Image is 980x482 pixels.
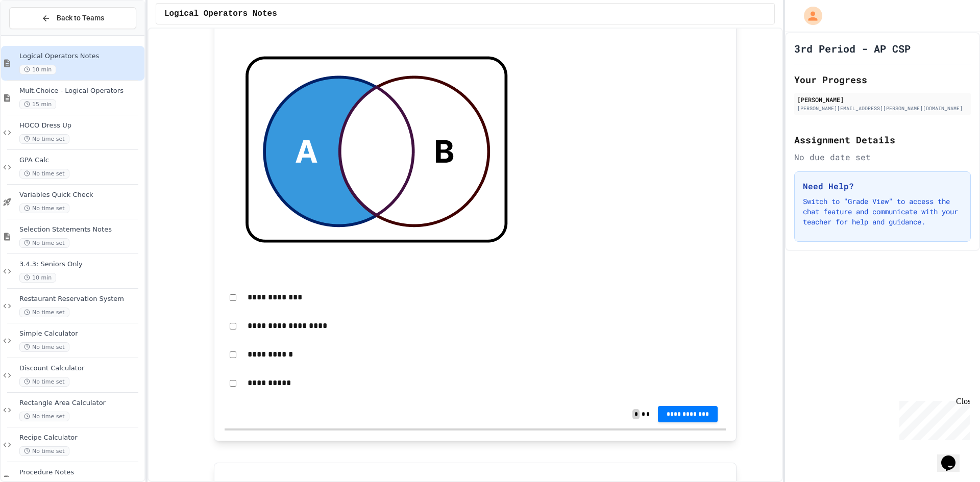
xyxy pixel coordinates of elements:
span: No time set [19,446,69,456]
iframe: chat widget [895,397,970,440]
span: No time set [19,169,69,179]
div: Chat with us now!Close [4,4,70,65]
div: [PERSON_NAME] [797,95,968,104]
span: Logical Operators Notes [19,52,142,61]
div: [PERSON_NAME][EMAIL_ADDRESS][PERSON_NAME][DOMAIN_NAME] [797,105,968,112]
span: Back to Teams [57,13,104,23]
h2: Assignment Details [794,133,971,147]
h3: Need Help? [803,180,962,192]
span: No time set [19,412,69,421]
span: No time set [19,342,69,352]
span: Logical Operators Notes [164,8,277,20]
span: GPA Calc [19,156,142,165]
span: No time set [19,204,69,213]
span: Variables Quick Check [19,191,142,199]
span: 10 min [19,273,56,283]
div: My Account [793,4,825,28]
span: 3.4.3: Seniors Only [19,260,142,269]
span: Procedure Notes [19,468,142,477]
h1: 3rd Period - AP CSP [794,41,911,56]
h2: Your Progress [794,72,971,87]
div: No due date set [794,151,971,163]
span: Mult.Choice - Logical Operators [19,87,142,95]
button: Back to Teams [9,7,136,29]
span: No time set [19,377,69,387]
span: Discount Calculator [19,364,142,373]
span: Recipe Calculator [19,434,142,442]
span: 15 min [19,99,56,109]
span: No time set [19,308,69,317]
span: Rectangle Area Calculator [19,399,142,408]
iframe: chat widget [937,441,970,472]
span: Restaurant Reservation System [19,295,142,303]
span: No time set [19,134,69,144]
span: Simple Calculator [19,329,142,338]
span: HOCO Dress Up [19,121,142,130]
span: 10 min [19,65,56,74]
p: Switch to "Grade View" to access the chat feature and communicate with your teacher for help and ... [803,196,962,227]
span: No time set [19,238,69,248]
span: Selection Statements Notes [19,225,142,234]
